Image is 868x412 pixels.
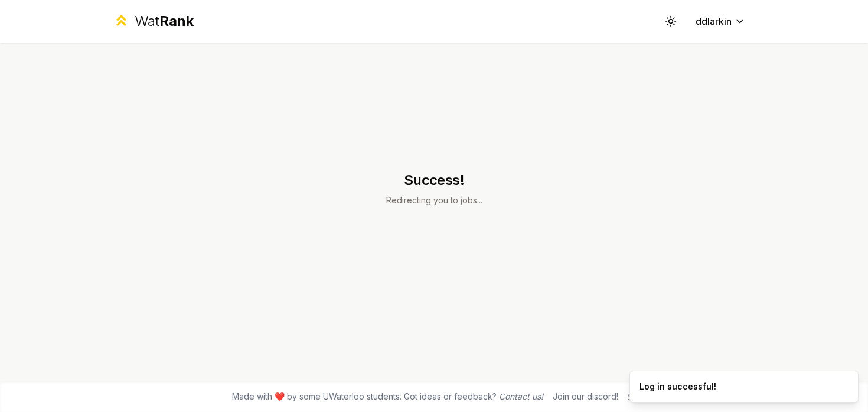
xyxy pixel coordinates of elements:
span: ddlarkin [696,14,732,28]
div: Wat [135,12,194,31]
div: Log in successful! [639,381,716,392]
div: Join our discord! [553,391,618,403]
p: Redirecting you to jobs... [386,194,482,206]
h1: Success! [386,171,482,190]
span: Rank [159,12,194,30]
button: ddlarkin [686,11,755,32]
a: WatRank [113,12,194,31]
span: Made with ❤️ by some UWaterloo students. Got ideas or feedback? [232,391,543,403]
a: Contact us! [499,391,543,401]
